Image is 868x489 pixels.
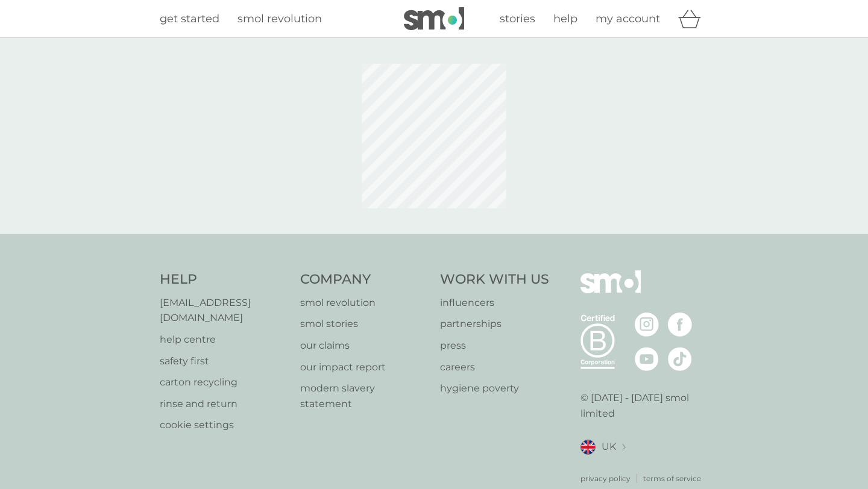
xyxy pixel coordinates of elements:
img: visit the smol Facebook page [668,313,692,337]
p: © [DATE] - [DATE] smol limited [580,390,709,421]
a: [EMAIL_ADDRESS][DOMAIN_NAME] [160,295,288,326]
a: influencers [440,295,549,311]
h4: Help [160,270,288,289]
img: smol [404,7,464,30]
span: UK [602,439,616,455]
a: cookie settings [160,417,288,433]
a: get started [160,10,219,28]
img: smol [580,270,641,311]
a: safety first [160,354,288,369]
a: help [553,10,577,28]
a: hygiene poverty [440,381,549,396]
span: my account [596,12,660,25]
img: visit the smol Tiktok page [668,347,692,371]
a: press [440,338,549,354]
h4: Work With Us [440,270,549,289]
a: careers [440,360,549,375]
h4: Company [300,270,429,289]
a: help centre [160,332,288,347]
a: smol revolution [237,10,322,28]
span: smol revolution [237,12,322,25]
img: visit the smol Youtube page [635,347,659,371]
a: carton recycling [160,375,288,390]
a: privacy policy [580,473,631,484]
span: stories [500,12,535,25]
a: terms of service [643,473,701,484]
img: visit the smol Instagram page [635,313,659,337]
div: basket [678,7,708,31]
img: UK flag [580,440,596,455]
a: smol stories [300,316,429,332]
a: my account [596,10,660,28]
img: select a new location [622,444,626,450]
a: our claims [300,338,429,354]
span: help [553,12,577,25]
a: rinse and return [160,396,288,412]
span: get started [160,12,219,25]
a: smol revolution [300,295,429,311]
a: our impact report [300,360,429,375]
a: modern slavery statement [300,381,429,411]
a: partnerships [440,316,549,332]
a: stories [500,10,535,28]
